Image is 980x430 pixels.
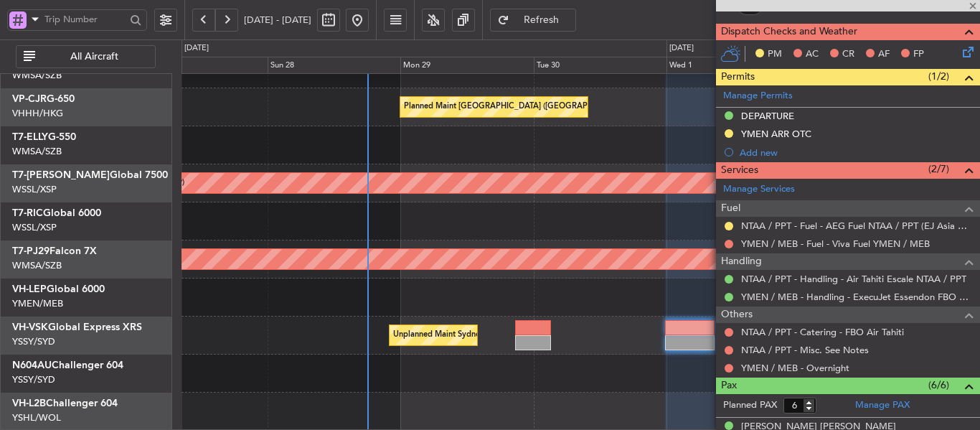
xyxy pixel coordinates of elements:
[184,42,209,55] div: [DATE]
[928,162,949,177] span: (2/7)
[534,57,666,74] div: Tue 30
[740,146,973,159] div: Add new
[12,246,50,256] span: T7-PJ29
[723,398,777,413] label: Planned PAX
[855,398,910,413] a: Manage PAX
[721,378,737,394] span: Pax
[490,9,576,32] button: Refresh
[12,322,142,332] a: VH-VSKGlobal Express XRS
[12,221,57,234] a: WSSL/XSP
[741,220,973,232] a: NTAA / PPT - Fuel - AEG Fuel NTAA / PPT (EJ Asia Only)
[12,284,47,294] span: VH-LEP
[12,170,110,180] span: T7-[PERSON_NAME]
[12,107,63,120] a: VHHH/HKG
[12,398,46,408] span: VH-L2B
[723,89,793,103] a: Manage Permits
[741,128,811,140] div: YMEN ARR OTC
[12,170,168,180] a: T7-[PERSON_NAME]Global 7500
[768,47,782,62] span: PM
[12,259,62,272] a: WMSA/SZB
[12,411,61,424] a: YSHL/WOL
[12,360,123,370] a: N604AUChallenger 604
[741,110,794,122] div: DEPARTURE
[669,42,694,55] div: [DATE]
[12,297,63,310] a: YMEN/MEB
[12,183,57,196] a: WSSL/XSP
[134,57,267,74] div: Sat 27
[741,344,869,356] a: NTAA / PPT - Misc. See Notes
[913,47,924,62] span: FP
[12,208,43,218] span: T7-RIC
[12,132,76,142] a: T7-ELLYG-550
[806,47,819,62] span: AC
[12,94,47,104] span: VP-CJR
[404,96,644,118] div: Planned Maint [GEOGRAPHIC_DATA] ([GEOGRAPHIC_DATA] Intl)
[741,362,849,374] a: YMEN / MEB - Overnight
[878,47,890,62] span: AF
[741,291,973,303] a: YMEN / MEB - Handling - ExecuJet Essendon FBO YMEN / MEB
[268,57,400,74] div: Sun 28
[741,326,904,338] a: NTAA / PPT - Catering - FBO Air Tahiti
[723,182,795,197] a: Manage Services
[44,9,126,30] input: Trip Number
[928,69,949,84] span: (1/2)
[393,324,570,346] div: Unplanned Maint Sydney ([PERSON_NAME] Intl)
[12,145,62,158] a: WMSA/SZB
[244,14,311,27] span: [DATE] - [DATE]
[721,200,740,217] span: Fuel
[12,94,75,104] a: VP-CJRG-650
[12,360,52,370] span: N604AU
[721,253,762,270] span: Handling
[721,162,758,179] span: Services
[512,15,571,25] span: Refresh
[741,273,966,285] a: NTAA / PPT - Handling - Air Tahiti Escale NTAA / PPT
[666,57,799,74] div: Wed 1
[721,69,755,85] span: Permits
[12,69,62,82] a: WMSA/SZB
[842,47,854,62] span: CR
[12,132,48,142] span: T7-ELLY
[741,238,930,250] a: YMEN / MEB - Fuel - Viva Fuel YMEN / MEB
[928,378,949,393] span: (6/6)
[400,57,533,74] div: Mon 29
[12,373,55,386] a: YSSY/SYD
[721,307,753,323] span: Others
[12,335,55,348] a: YSSY/SYD
[721,24,857,40] span: Dispatch Checks and Weather
[12,284,105,294] a: VH-LEPGlobal 6000
[12,322,48,332] span: VH-VSK
[16,45,156,68] button: All Aircraft
[12,208,101,218] a: T7-RICGlobal 6000
[12,398,118,408] a: VH-L2BChallenger 604
[12,246,97,256] a: T7-PJ29Falcon 7X
[38,52,151,62] span: All Aircraft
